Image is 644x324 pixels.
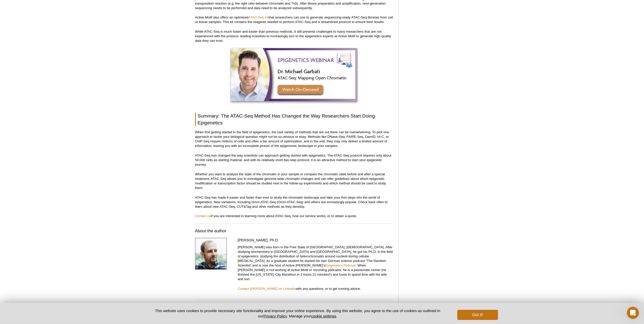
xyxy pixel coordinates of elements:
p: While ATAC-Seq is much faster and easier than previous methods, it still presents challenges to m... [195,29,393,43]
h4: [PERSON_NAME], Ph.D. [238,238,393,242]
h2: Summary: The ATAC-Seq Method Has Changed the Way Researchers Start Doing Epigenetics [195,112,393,126]
img: Free ATAC-Seq Webinar [231,48,357,101]
a: ATAC-Seq Kit [248,15,268,19]
p: ATAC-Seq has changed the way scientists can approach getting started with epigenetics. The ATAC-S... [195,153,393,167]
button: cookie settings [311,314,336,318]
a: Contact [PERSON_NAME] on LinkedIn [238,287,296,291]
p: if you are interested in learning more about ATAC-Seq, how our service works, or to obtain a quote. [195,214,393,218]
a: Contact us [195,214,211,218]
a: Epigenetics Podcast [325,263,356,267]
p: Whether you want to analyze the state of the chromatin in your sample or compare the chromatin st... [195,172,393,190]
p: This website uses cookies to provide necessary site functionality and improve your online experie... [146,308,449,319]
p: [PERSON_NAME] was born in the Free State of [GEOGRAPHIC_DATA], [DEMOGRAPHIC_DATA]. After studying... [238,245,393,281]
img: Stefan Dillinger [195,238,227,270]
a: Privacy Policy [263,314,287,318]
iframe: Intercom live chat [627,307,639,319]
p: Active Motif also offers an optimized that researchers can use to generate sequencing-ready ATAC-... [195,15,393,24]
p: When first getting started in the field of epigenetics, the vast variety of methods that are out ... [195,130,393,148]
p: ATAC-Seq has made it easier and faster than ever to study the chromatin landscape and take your f... [195,195,393,209]
button: Got it! [457,310,498,320]
p: with any questions, or to get running advice. [238,287,393,291]
h3: About the author [195,228,393,234]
